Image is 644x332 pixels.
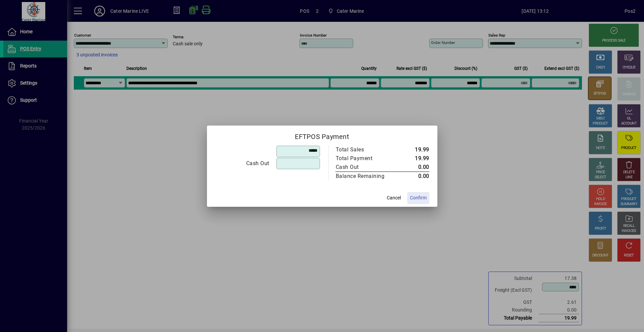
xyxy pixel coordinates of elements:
[387,194,401,201] span: Cancel
[399,163,429,172] td: 0.00
[335,145,399,154] td: Total Sales
[335,154,399,163] td: Total Payment
[336,163,392,171] div: Cash Out
[215,159,269,168] div: Cash Out
[336,172,392,180] div: Balance Remaining
[407,192,429,204] button: Confirm
[383,192,405,204] button: Cancel
[410,194,427,201] span: Confirm
[207,126,437,145] h2: EFTPOS Payment
[399,145,429,154] td: 19.99
[399,172,429,181] td: 0.00
[399,154,429,163] td: 19.99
